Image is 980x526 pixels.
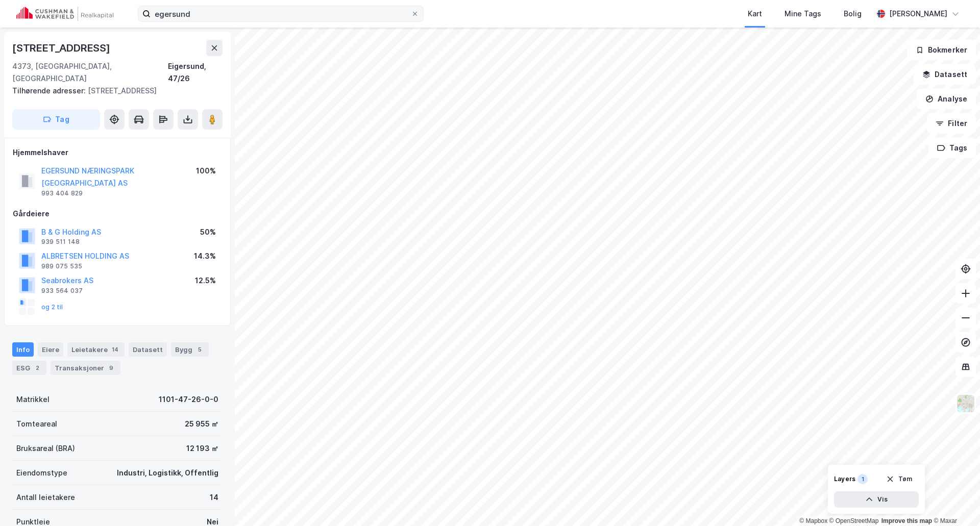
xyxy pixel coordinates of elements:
[12,40,112,56] div: [STREET_ADDRESS]
[210,491,218,504] div: 14
[16,418,57,430] div: Tomteareal
[748,8,762,20] div: Kart
[117,467,218,479] div: Industri, Logistikk, Offentlig
[12,342,34,357] div: Info
[171,342,209,357] div: Bygg
[151,6,411,21] input: Søk på adresse, matrikkel, gårdeiere, leietakere eller personer
[12,361,46,375] div: ESG
[16,491,75,504] div: Antall leietakere
[16,442,75,455] div: Bruksareal (BRA)
[12,85,214,97] div: [STREET_ADDRESS]
[12,60,168,85] div: 4373, [GEOGRAPHIC_DATA], [GEOGRAPHIC_DATA]
[785,8,821,20] div: Mine Tags
[185,418,218,430] div: 25 955 ㎡
[195,274,216,287] div: 12.5%
[196,165,216,177] div: 100%
[13,146,222,159] div: Hjemmelshaver
[857,474,868,484] div: 1
[186,442,218,455] div: 12 193 ㎡
[929,477,980,526] div: Kontrollprogram for chat
[106,363,116,373] div: 9
[200,226,216,238] div: 50%
[879,471,919,487] button: Tøm
[844,8,862,20] div: Bolig
[51,361,120,375] div: Transaksjoner
[917,89,976,109] button: Analyse
[799,517,827,524] a: Mapbox
[16,393,50,406] div: Matrikkel
[110,344,120,355] div: 14
[13,208,222,220] div: Gårdeiere
[928,138,976,158] button: Tags
[834,491,919,508] button: Vis
[956,394,975,413] img: Z
[194,344,205,355] div: 5
[929,477,980,526] iframe: Chat Widget
[907,40,976,60] button: Bokmerker
[829,517,879,524] a: OpenStreetMap
[194,250,216,262] div: 14.3%
[16,7,113,21] img: cushman-wakefield-realkapital-logo.202ea83816669bd177139c58696a8fa1.svg
[12,109,100,130] button: Tag
[927,113,976,134] button: Filter
[67,342,125,357] div: Leietakere
[32,363,42,373] div: 2
[16,467,67,479] div: Eiendomstype
[168,60,223,85] div: Eigersund, 47/26
[881,517,932,524] a: Improve this map
[41,287,83,295] div: 933 564 037
[889,8,947,20] div: [PERSON_NAME]
[159,393,218,406] div: 1101-47-26-0-0
[41,262,82,270] div: 989 075 535
[38,342,63,357] div: Eiere
[41,189,83,197] div: 993 404 829
[914,64,976,85] button: Datasett
[834,475,855,483] div: Layers
[12,86,88,95] span: Tilhørende adresser:
[41,238,80,246] div: 939 511 148
[129,342,167,357] div: Datasett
